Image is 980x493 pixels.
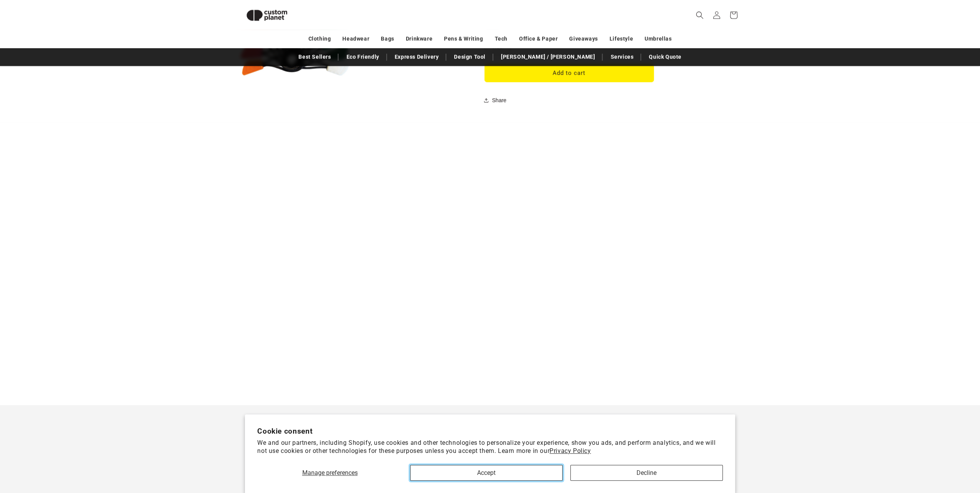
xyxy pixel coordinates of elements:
a: Design Tool [450,50,489,64]
span: Manage preferences [302,469,357,476]
a: Eco Friendly [342,50,383,64]
p: We and our partners, including Shopify, use cookies and other technologies to personalize your ex... [257,439,723,455]
button: Manage preferences [257,465,402,481]
a: Privacy Policy [549,447,591,454]
summary: Search [691,7,708,24]
a: Clothing [308,32,331,45]
h2: Cookie consent [257,427,723,436]
a: Express Delivery [391,50,443,64]
iframe: Chat Widget [851,410,980,493]
a: Umbrellas [645,32,672,45]
a: Headwear [342,32,369,45]
button: Decline [570,465,723,481]
a: Giveaways [569,32,598,45]
a: Drinkware [406,32,432,45]
a: Services [606,50,637,64]
a: Office & Paper [519,32,558,45]
a: Best Sellers [295,50,335,64]
a: Bags [381,32,394,45]
a: Pens & Writing [444,32,483,45]
a: [PERSON_NAME] / [PERSON_NAME] [497,50,599,64]
button: Add to cart [484,64,654,82]
a: Quick Quote [645,50,685,64]
a: Tech [494,32,507,45]
img: Custom Planet [240,3,294,27]
button: Accept [410,465,563,481]
a: Lifestyle [610,32,633,45]
button: Share [484,92,509,109]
